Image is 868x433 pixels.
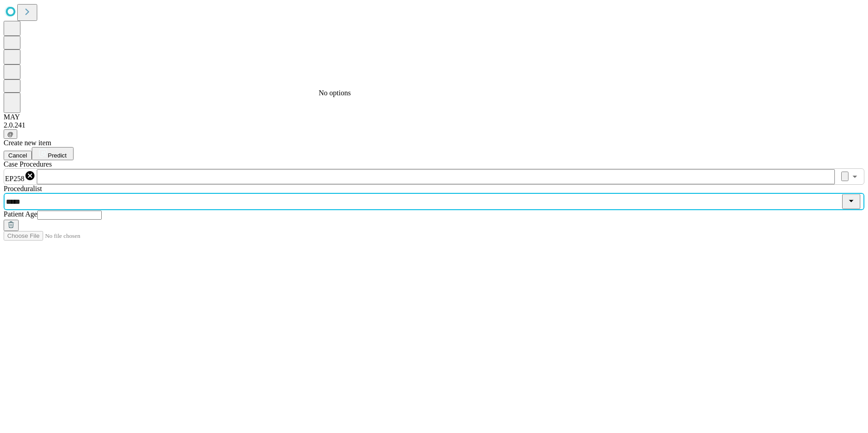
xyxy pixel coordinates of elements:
button: @ [4,129,17,139]
div: No options [319,89,562,97]
div: 2.0.241 [4,121,864,129]
span: Create new item [4,139,51,147]
span: Patient Age [4,210,37,218]
button: Cancel [4,151,32,160]
div: EP258 [5,170,35,183]
button: Close [842,194,860,209]
div: MAY [4,113,864,121]
span: Proceduralist [4,185,42,192]
span: @ [7,131,14,138]
span: Cancel [8,152,27,159]
button: Open [848,170,861,183]
span: EP258 [5,175,25,182]
button: Clear [841,172,848,181]
button: Predict [32,147,74,160]
span: Scheduled Procedure [4,160,52,168]
span: Predict [48,152,66,159]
